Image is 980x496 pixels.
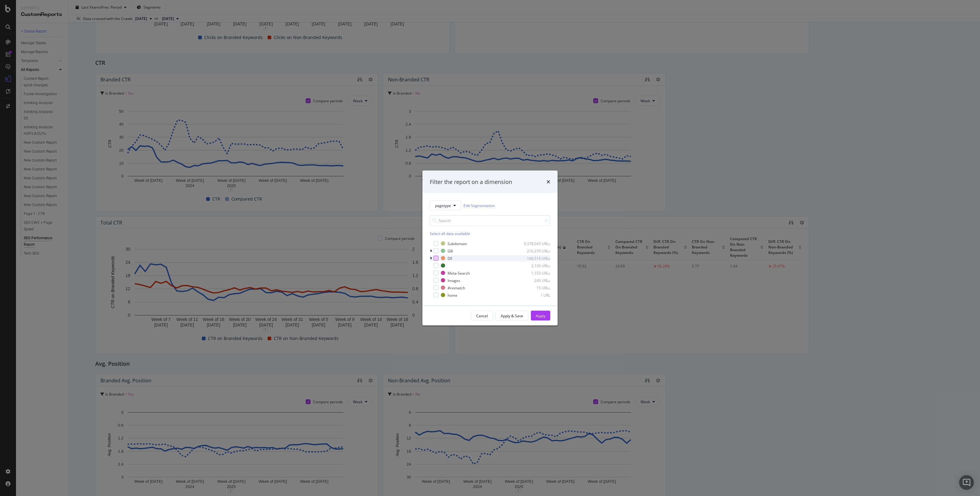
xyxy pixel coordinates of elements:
[531,311,550,321] button: Apply
[448,285,465,290] div: #nomatch
[471,311,493,321] button: Cancel
[435,203,451,208] span: pagetype
[422,170,558,326] div: modal
[448,241,467,246] div: Subdomain
[448,256,453,261] div: DE
[430,178,512,186] div: Filter the report on a dimension
[496,311,528,321] button: Apply & Save
[448,278,460,283] div: Images
[520,285,550,290] div: 15 URLs
[430,201,461,210] button: pagetype
[520,241,550,246] div: 9,378,045 URLs
[430,215,550,226] input: Search
[476,313,488,318] div: Cancel
[430,231,550,236] div: Select all data available
[520,263,550,268] div: 2,136 URLs
[520,256,550,261] div: 168,515 URLs
[959,475,974,490] div: Open Intercom Messenger
[520,292,550,298] div: 1 URL
[464,202,495,209] a: Edit Segmentation
[520,270,550,275] div: 1,153 URLs
[520,248,550,253] div: 216,379 URLs
[520,278,550,283] div: 240 URLs
[448,248,453,253] div: GB
[547,178,550,186] div: times
[501,313,523,318] div: Apply & Save
[536,313,545,318] div: Apply
[448,292,457,298] div: home
[448,270,470,275] div: Meta-Search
